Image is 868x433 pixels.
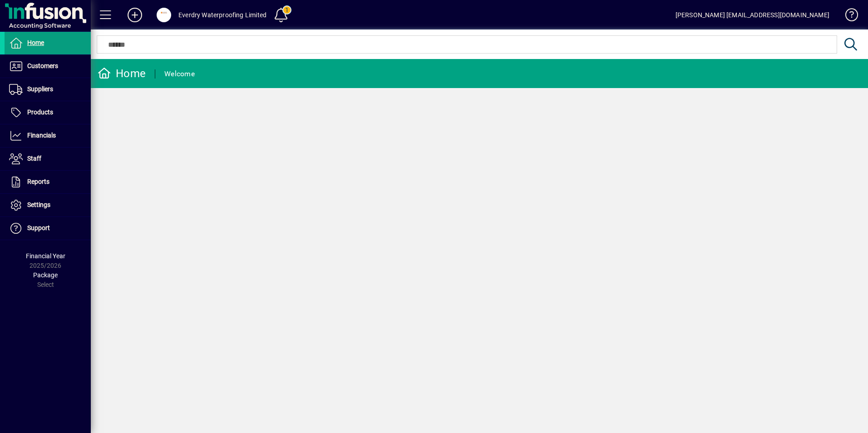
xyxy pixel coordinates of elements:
span: Financials [27,132,56,139]
span: Staff [27,155,41,162]
a: Settings [5,194,91,216]
span: Products [27,108,53,116]
a: Reports [5,171,91,193]
span: Package [33,271,58,279]
div: Everdry Waterproofing Limited [178,8,266,22]
span: Suppliers [27,85,53,93]
div: Welcome [164,67,195,81]
a: Financials [5,124,91,147]
button: Add [120,7,149,23]
div: [PERSON_NAME] [EMAIL_ADDRESS][DOMAIN_NAME] [676,8,829,22]
span: Reports [27,178,49,185]
a: Suppliers [5,78,91,101]
span: Financial Year [26,252,65,260]
div: Home [98,66,146,81]
span: Settings [27,201,50,208]
span: Home [27,39,44,46]
span: Support [27,224,50,231]
a: Customers [5,55,91,78]
span: Customers [27,62,58,69]
button: Profile [149,7,178,23]
a: Knowledge Base [838,2,857,31]
a: Products [5,101,91,124]
a: Staff [5,148,91,170]
a: Support [5,217,91,240]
